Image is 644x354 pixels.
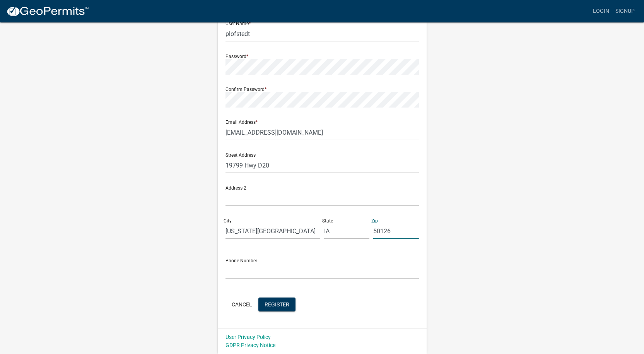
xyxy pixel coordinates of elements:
a: Signup [612,4,638,19]
a: User Privacy Policy [225,334,271,340]
button: Register [258,298,296,311]
a: GDPR Privacy Notice [225,342,275,348]
span: Register [265,301,289,307]
a: Login [590,4,612,19]
button: Cancel [225,298,258,311]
